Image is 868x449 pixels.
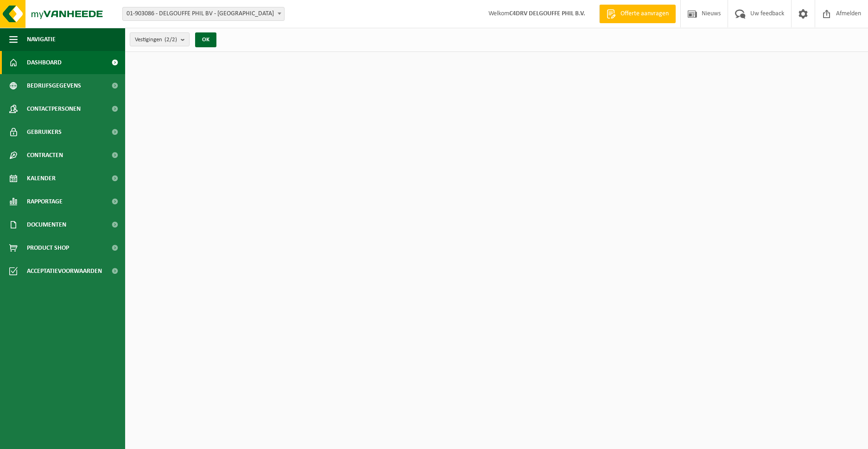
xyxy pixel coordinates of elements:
[27,236,69,259] span: Product Shop
[509,10,585,17] strong: C4DRV DELGOUFFE PHIL B.V.
[123,7,284,20] span: 01-903086 - DELGOUFFE PHIL BV - ASSE
[27,144,63,167] span: Contracten
[27,190,63,213] span: Rapportage
[27,167,56,190] span: Kalender
[27,28,56,51] span: Navigatie
[165,37,177,43] count: (2/2)
[130,32,190,46] button: Vestigingen(2/2)
[27,213,66,236] span: Documenten
[618,9,671,19] span: Offerte aanvragen
[27,120,62,144] span: Gebruikers
[27,259,102,283] span: Acceptatievoorwaarden
[135,33,177,47] span: Vestigingen
[122,7,285,21] span: 01-903086 - DELGOUFFE PHIL BV - ASSE
[27,74,81,97] span: Bedrijfsgegevens
[27,97,81,120] span: Contactpersonen
[195,32,216,47] button: OK
[27,51,62,74] span: Dashboard
[599,5,676,23] a: Offerte aanvragen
